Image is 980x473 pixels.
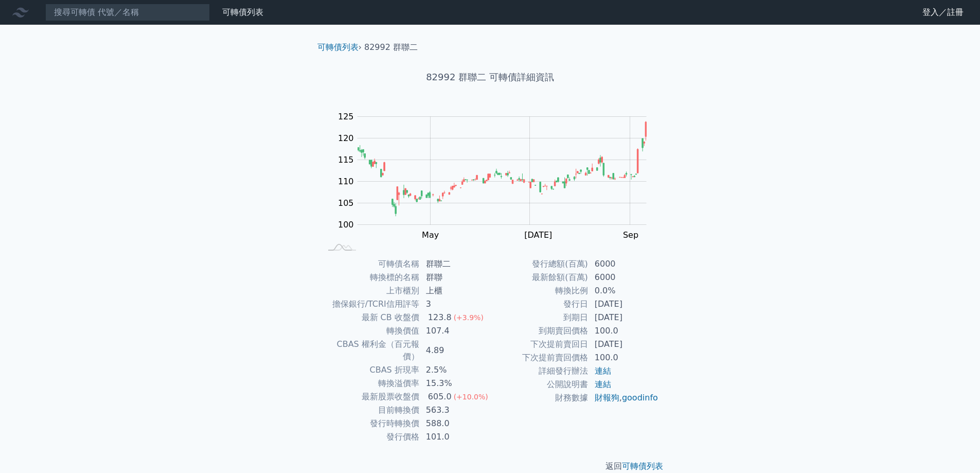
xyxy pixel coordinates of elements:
td: 發行時轉換價 [322,417,420,430]
td: 3 [420,297,490,311]
td: 6000 [589,257,659,271]
td: 財務數據 [490,391,589,405]
td: 588.0 [420,417,490,430]
a: 連結 [595,379,611,389]
span: (+10.0%) [454,393,488,401]
p: 返回 [309,460,671,472]
td: 目前轉換價 [322,404,420,417]
a: 財報狗 [595,393,619,402]
td: 發行價格 [322,430,420,444]
td: , [589,391,659,405]
td: 最新 CB 收盤價 [322,311,420,324]
g: Chart [333,112,662,240]
div: 605.0 [426,391,454,403]
td: 100.0 [589,324,659,338]
tspan: 120 [338,133,354,143]
td: 下次提前賣回日 [490,338,589,351]
a: 可轉債列表 [622,461,663,471]
td: 上櫃 [420,284,490,297]
tspan: 100 [338,220,354,230]
td: [DATE] [589,338,659,351]
td: 可轉債名稱 [322,257,420,271]
td: 群聯二 [420,257,490,271]
h1: 82992 群聯二 可轉債詳細資訊 [309,70,671,84]
td: 2.5% [420,363,490,377]
tspan: May [422,230,439,240]
td: 101.0 [420,430,490,444]
li: 82992 群聯二 [364,41,418,54]
td: 最新餘額(百萬) [490,271,589,284]
td: 上市櫃別 [322,284,420,297]
a: 連結 [595,366,611,376]
a: 登入／註冊 [914,4,972,21]
a: 可轉債列表 [317,42,359,52]
a: goodinfo [622,393,658,402]
tspan: 105 [338,198,354,208]
td: 轉換比例 [490,284,589,297]
td: 群聯 [420,271,490,284]
tspan: Sep [623,230,638,240]
div: 123.8 [426,311,454,324]
td: 轉換溢價率 [322,377,420,390]
tspan: [DATE] [524,230,552,240]
td: 0.0% [589,284,659,297]
td: 15.3% [420,377,490,390]
td: [DATE] [589,311,659,324]
tspan: 115 [338,155,354,165]
td: 轉換價值 [322,324,420,338]
td: 4.89 [420,338,490,363]
td: 下次提前賣回價格 [490,351,589,364]
td: [DATE] [589,297,659,311]
span: (+3.9%) [454,313,484,322]
td: 107.4 [420,324,490,338]
tspan: 110 [338,177,354,186]
td: 詳細發行辦法 [490,364,589,378]
td: 發行總額(百萬) [490,257,589,271]
a: 可轉債列表 [222,7,263,17]
td: 發行日 [490,297,589,311]
td: CBAS 折現率 [322,363,420,377]
td: 到期賣回價格 [490,324,589,338]
li: › [317,41,362,54]
td: 563.3 [420,404,490,417]
tspan: 125 [338,112,354,121]
td: 最新股票收盤價 [322,390,420,404]
td: 公開說明書 [490,378,589,391]
td: 擔保銀行/TCRI信用評等 [322,297,420,311]
input: 搜尋可轉債 代號／名稱 [45,4,210,21]
td: 100.0 [589,351,659,364]
td: 轉換標的名稱 [322,271,420,284]
td: 6000 [589,271,659,284]
td: 到期日 [490,311,589,324]
td: CBAS 權利金（百元報價） [322,338,420,363]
